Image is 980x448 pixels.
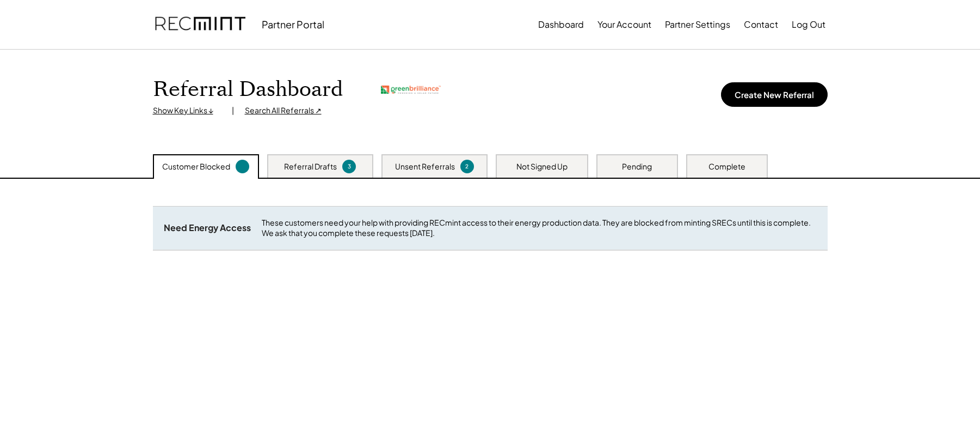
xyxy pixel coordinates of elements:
[792,14,825,35] button: Log Out
[262,217,817,239] div: These customers need your help with providing RECmint access to their energy production data. The...
[262,18,324,31] div: Partner Portal
[284,161,337,172] div: Referral Drafts
[597,14,651,35] button: Your Account
[462,162,472,171] div: 2
[665,14,730,35] button: Partner Settings
[164,222,251,234] div: Need Energy Access
[395,161,455,172] div: Unsent Referrals
[622,161,652,172] div: Pending
[344,162,354,171] div: 3
[153,105,221,116] div: Show Key Links ↓
[516,161,568,172] div: Not Signed Up
[744,14,778,35] button: Contact
[155,6,245,43] img: recmint-logotype%403x.png
[232,105,234,116] div: |
[538,14,584,35] button: Dashboard
[721,82,828,107] button: Create New Referral
[381,86,441,94] img: greenbrilliance.png
[708,161,745,172] div: Complete
[162,161,230,172] div: Customer Blocked
[153,77,343,102] h1: Referral Dashboard
[245,105,322,116] div: Search All Referrals ↗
